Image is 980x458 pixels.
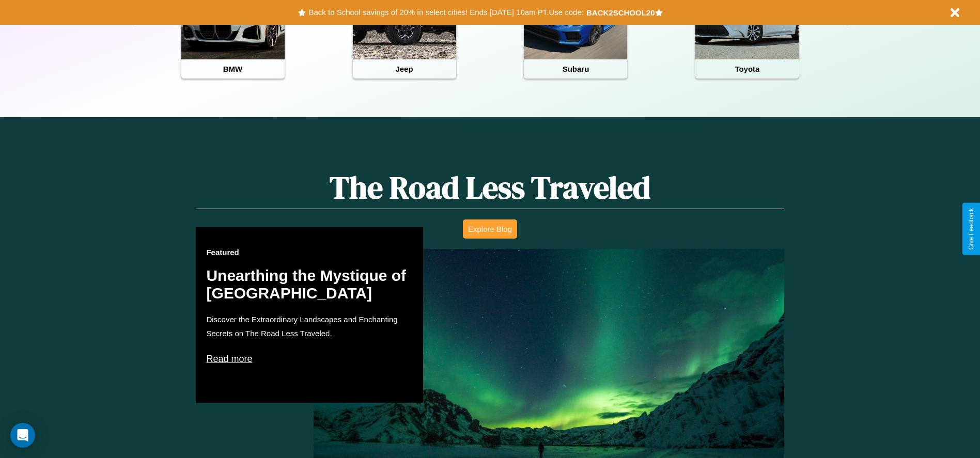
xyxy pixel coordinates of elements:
h4: BMW [181,59,285,78]
h3: Featured [206,248,413,257]
button: Explore Blog [463,219,517,239]
b: BACK2SCHOOL20 [586,8,655,17]
button: Back to School savings of 20% in select cities! Ends [DATE] 10am PT.Use code: [306,5,586,20]
div: Open Intercom Messenger [10,423,35,448]
h4: Toyota [695,59,799,78]
h1: The Road Less Traveled [196,166,784,209]
p: Discover the Extraordinary Landscapes and Enchanting Secrets on The Road Less Traveled. [206,312,413,340]
div: Give Feedback [968,208,975,250]
h4: Subaru [524,59,627,78]
h4: Jeep [353,59,456,78]
p: Read more [206,351,413,367]
h2: Unearthing the Mystique of [GEOGRAPHIC_DATA] [206,267,413,302]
